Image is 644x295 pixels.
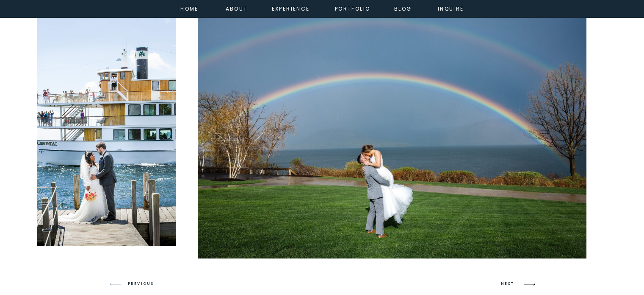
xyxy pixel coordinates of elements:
h3: PREVIOUS [128,280,160,288]
a: home [178,4,201,12]
h3: NEXT [501,280,517,288]
a: inquire [436,4,466,12]
a: about [226,4,245,12]
a: Blog [388,4,418,12]
a: experience [272,4,306,12]
a: portfolio [334,4,371,12]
